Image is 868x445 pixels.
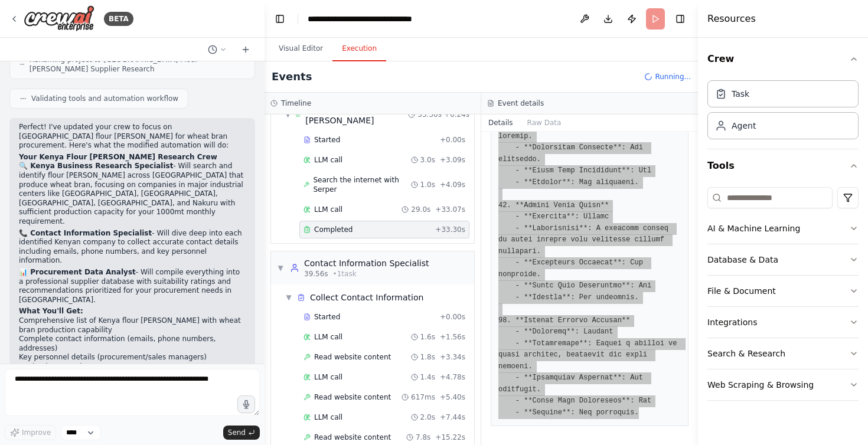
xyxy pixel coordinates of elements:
span: Running... [655,72,691,81]
span: 1.0s [420,180,435,189]
span: 2.0s [420,413,435,422]
button: Web Scraping & Browsing [707,369,859,400]
div: Agent [732,120,756,132]
div: Research Kenya Flour [PERSON_NAME] [305,103,408,126]
div: Integrations [707,316,757,328]
span: 1.4s [420,372,435,382]
span: + 15.22s [435,433,465,442]
span: + 3.34s [440,352,465,362]
strong: 🔍 Kenya Business Research Specialist [19,162,173,170]
button: Database & Data [707,244,859,275]
button: Start a new chat [236,42,255,57]
h3: Timeline [281,99,311,108]
li: Key personnel details (procurement/sales managers) [19,353,246,362]
span: + 3.09s [440,155,465,165]
span: + 5.40s [440,392,465,402]
span: Search the internet with Serper [313,175,410,194]
span: 617ms [411,392,435,402]
div: Crew [707,76,859,149]
strong: What You'll Get: [19,307,83,315]
span: Read website content [314,433,391,442]
span: + 4.09s [440,180,465,189]
span: 39.56s [304,269,328,279]
strong: Your Kenya Flour [PERSON_NAME] Research Crew [19,153,217,161]
button: Click to speak your automation idea [237,395,255,413]
span: + 0.00s [440,135,465,145]
button: Tools [707,149,859,182]
button: Raw Data [520,114,569,131]
span: 33.30s [417,110,442,119]
span: Started [314,135,340,145]
div: BETA [104,12,133,26]
strong: 📞 Contact Information Specialist [19,229,152,237]
p: - Will dive deep into each identified Kenyan company to collect accurate contact details includin... [19,229,246,266]
span: ▼ [277,263,284,273]
button: Execution [332,37,386,61]
span: 1.8s [420,352,435,362]
button: Details [481,114,520,131]
button: Hide right sidebar [672,11,688,27]
div: AI & Machine Learning [707,222,800,234]
span: + 33.30s [435,225,465,234]
span: Send [228,428,246,437]
li: Production capacity assessments [19,362,246,372]
span: • 1 task [333,269,357,279]
h4: Resources [707,12,756,26]
img: Logo [24,5,94,32]
button: File & Document [707,276,859,306]
div: Search & Research [707,348,785,359]
span: 29.0s [411,205,430,214]
span: + 7.44s [440,413,465,422]
div: Tools [707,182,859,410]
h3: Event details [498,99,544,108]
span: 3.0s [420,155,435,165]
span: LLM call [314,413,342,422]
nav: breadcrumb [308,13,440,25]
span: ▼ [285,293,292,302]
span: + 6.24s [444,110,469,119]
span: + 1.56s [440,332,465,342]
span: + 33.07s [435,205,465,214]
span: + 0.00s [440,312,465,322]
button: Improve [5,425,56,440]
span: LLM call [314,372,342,382]
span: + 4.78s [440,372,465,382]
h2: Events [272,68,312,85]
button: Switch to previous chat [203,42,231,57]
div: Database & Data [707,254,778,266]
button: Hide left sidebar [272,11,288,27]
button: Send [223,426,260,440]
li: Comprehensive list of Kenya flour [PERSON_NAME] with wheat bran production capability [19,316,246,335]
li: Complete contact information (emails, phone numbers, addresses) [19,335,246,353]
span: LLM call [314,332,342,342]
span: LLM call [314,205,342,214]
span: LLM call [314,155,342,165]
p: - Will search and identify flour [PERSON_NAME] across [GEOGRAPHIC_DATA] that produce wheat bran, ... [19,162,246,226]
button: Search & Research [707,338,859,369]
span: Read website content [314,352,391,362]
button: Integrations [707,307,859,338]
div: Task [732,88,749,100]
p: - Will compile everything into a professional supplier database with suitability ratings and reco... [19,268,246,305]
div: File & Document [707,285,776,297]
span: Validating tools and automation workflow [31,94,178,103]
button: Crew [707,42,859,76]
span: 7.8s [416,433,430,442]
div: Contact Information Specialist [304,257,429,269]
button: AI & Machine Learning [707,213,859,244]
span: Improve [22,428,51,437]
span: Completed [314,225,353,234]
strong: 📊 Procurement Data Analyst [19,268,136,276]
p: Perfect! I've updated your crew to focus on [GEOGRAPHIC_DATA] flour [PERSON_NAME] for wheat bran ... [19,123,246,150]
span: Read website content [314,392,391,402]
span: Started [314,312,340,322]
div: Web Scraping & Browsing [707,379,814,391]
button: Visual Editor [269,37,332,61]
span: 1.6s [420,332,435,342]
div: Collect Contact Information [310,292,423,303]
span: ▼ [285,110,291,119]
span: Renaming project to [GEOGRAPHIC_DATA] Flour [PERSON_NAME] Supplier Research [30,55,245,74]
